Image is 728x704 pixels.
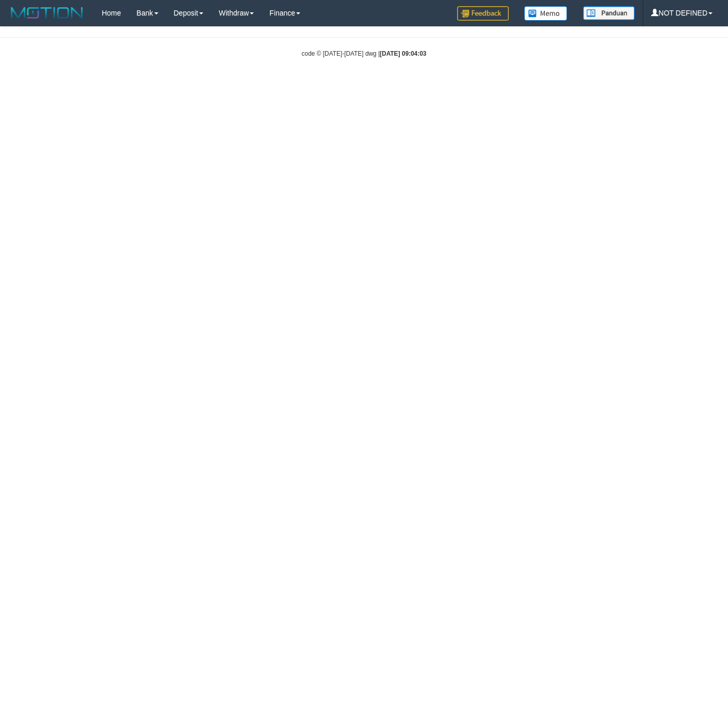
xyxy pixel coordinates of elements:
[380,50,426,57] strong: [DATE] 09:04:03
[457,6,509,21] img: Feedback.jpg
[583,6,635,20] img: panduan.png
[524,6,568,21] img: Button%20Memo.svg
[302,50,427,57] small: code © [DATE]-[DATE] dwg |
[8,5,86,21] img: MOTION_logo.png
